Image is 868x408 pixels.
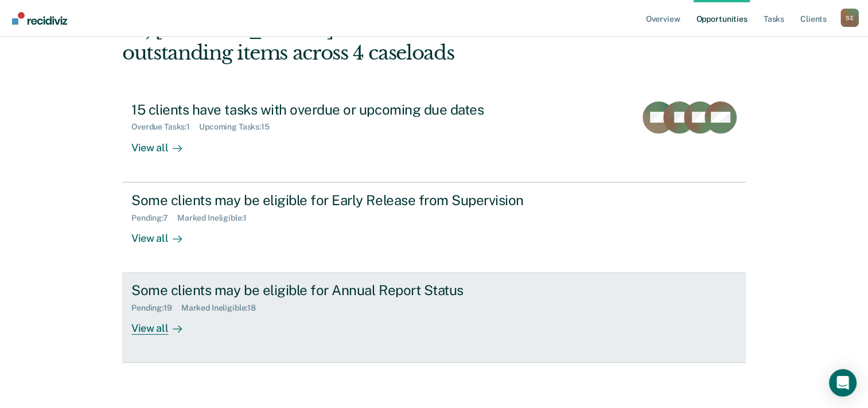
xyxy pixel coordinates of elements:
[122,92,746,182] a: 15 clients have tasks with overdue or upcoming due datesOverdue Tasks:1Upcoming Tasks:15View all
[131,282,534,299] div: Some clients may be eligible for Annual Report Status
[131,222,196,245] div: View all
[131,313,196,335] div: View all
[829,369,857,397] div: Open Intercom Messenger
[12,12,67,25] img: Recidiviz
[122,182,746,273] a: Some clients may be eligible for Early Release from SupervisionPending:7Marked Ineligible:1View all
[131,122,199,132] div: Overdue Tasks : 1
[122,273,746,363] a: Some clients may be eligible for Annual Report StatusPending:19Marked Ineligible:18View all
[199,122,279,132] div: Upcoming Tasks : 15
[840,9,859,27] div: S E
[181,303,265,313] div: Marked Ineligible : 18
[131,213,177,223] div: Pending : 7
[131,101,534,118] div: 15 clients have tasks with overdue or upcoming due dates
[131,132,196,154] div: View all
[131,192,534,209] div: Some clients may be eligible for Early Release from Supervision
[131,303,181,313] div: Pending : 19
[122,18,621,65] div: Hi, [PERSON_NAME]. We’ve found some outstanding items across 4 caseloads
[177,213,256,223] div: Marked Ineligible : 1
[840,9,859,27] button: Profile dropdown button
